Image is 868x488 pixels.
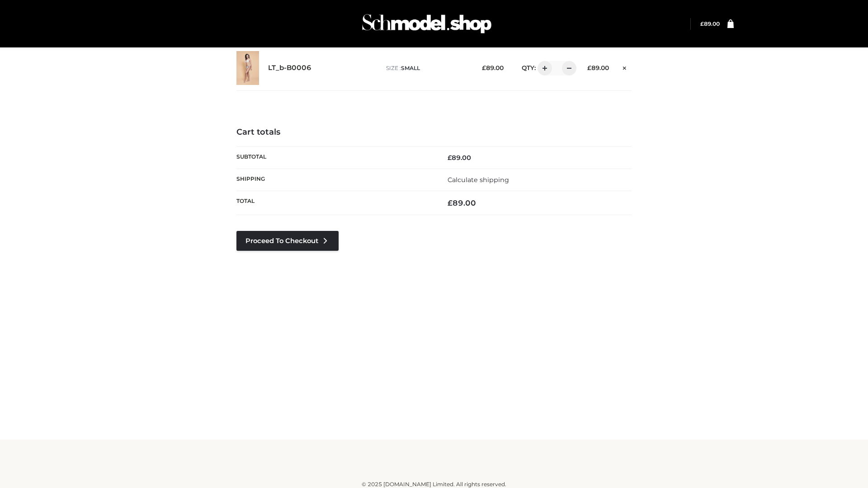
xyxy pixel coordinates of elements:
div: QTY: [513,61,573,75]
a: Proceed to Checkout [236,231,339,251]
bdi: 89.00 [482,64,504,71]
a: LT_b-B0006 [268,64,311,72]
a: Calculate shipping [448,176,509,184]
bdi: 89.00 [700,20,720,27]
span: £ [587,64,591,71]
h4: Cart totals [236,127,632,137]
th: Shipping [236,169,434,191]
bdi: 89.00 [448,198,476,207]
span: £ [448,154,452,162]
span: £ [482,64,486,71]
bdi: 89.00 [448,154,471,162]
th: Total [236,191,434,215]
bdi: 89.00 [587,64,609,71]
img: Schmodel Admin 964 [359,6,495,42]
a: £89.00 [700,20,720,27]
th: Subtotal [236,146,434,169]
a: Remove this item [618,61,632,73]
p: size : [386,64,468,72]
span: SMALL [401,65,420,71]
span: £ [700,20,704,27]
span: £ [448,198,453,207]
